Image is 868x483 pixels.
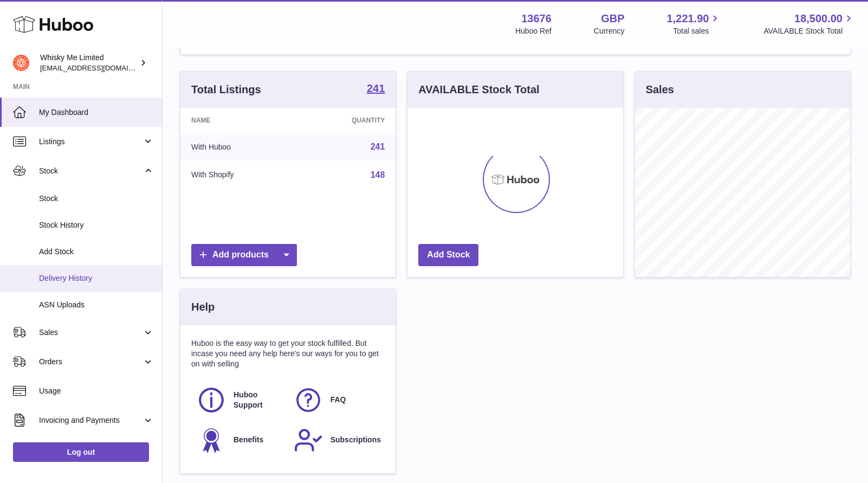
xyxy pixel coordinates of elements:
[13,55,29,71] img: orders@whiskyshop.com
[367,83,385,96] a: 241
[515,26,552,36] div: Huboo Ref
[763,11,855,36] a: 18,500.00 AVAILABLE Stock Total
[39,220,154,230] span: Stock History
[39,166,142,176] span: Stock
[371,170,385,179] a: 148
[39,194,154,204] span: Stock
[39,300,154,310] span: ASN Uploads
[40,63,159,72] span: [EMAIL_ADDRESS][DOMAIN_NAME]
[180,161,296,189] td: With Shopify
[191,244,297,266] a: Add products
[673,26,721,36] span: Total sales
[418,244,478,266] a: Add Stock
[191,338,385,369] p: Huboo is the easy way to get your stock fulfilled. But incase you need any help here's our ways f...
[13,442,149,462] a: Log out
[39,386,154,396] span: Usage
[197,426,283,455] a: Benefits
[521,11,552,26] strong: 13676
[234,390,282,410] span: Huboo Support
[418,82,539,97] h3: AVAILABLE Stock Total
[667,11,722,36] a: 1,221.90 Total sales
[39,327,142,338] span: Sales
[667,11,709,26] span: 1,221.90
[39,137,142,147] span: Listings
[39,415,142,426] span: Invoicing and Payments
[191,82,261,97] h3: Total Listings
[294,426,380,455] a: Subscriptions
[646,82,674,97] h3: Sales
[594,26,625,36] div: Currency
[763,26,855,36] span: AVAILABLE Stock Total
[180,108,296,133] th: Name
[180,133,296,161] td: With Huboo
[371,142,385,151] a: 241
[39,273,154,284] span: Delivery History
[794,11,843,26] span: 18,500.00
[601,11,624,26] strong: GBP
[191,300,215,314] h3: Help
[39,357,142,367] span: Orders
[331,435,381,445] span: Subscriptions
[296,108,396,133] th: Quantity
[294,385,380,415] a: FAQ
[234,435,263,445] span: Benefits
[331,395,346,405] span: FAQ
[39,247,154,257] span: Add Stock
[40,53,138,73] div: Whisky Me Limited
[367,83,385,94] strong: 241
[39,107,154,118] span: My Dashboard
[197,385,283,415] a: Huboo Support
